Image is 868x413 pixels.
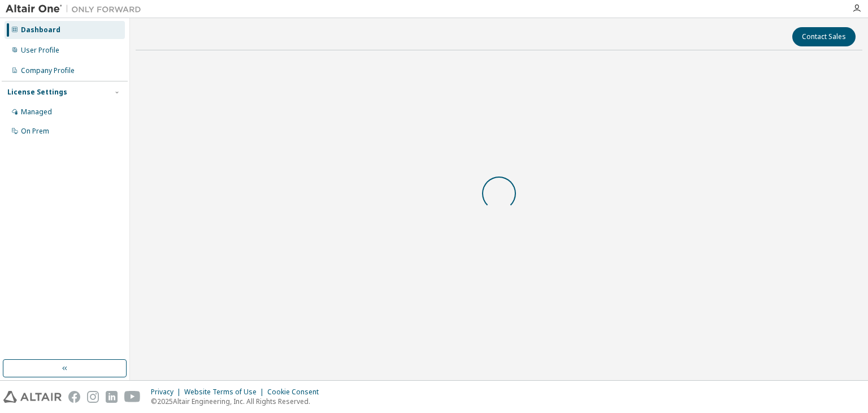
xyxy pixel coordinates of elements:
[106,391,118,403] img: linkedin.svg
[6,3,147,15] img: Altair One
[87,391,99,403] img: instagram.svg
[151,388,184,397] div: Privacy
[151,397,325,406] p: © 2025 Altair Engineering, Inc. All Rights Reserved.
[21,46,59,55] div: User Profile
[184,388,267,397] div: Website Terms of Use
[124,391,141,403] img: youtube.svg
[7,88,67,97] div: License Settings
[792,27,856,46] button: Contact Sales
[68,391,80,403] img: facebook.svg
[267,388,325,397] div: Cookie Consent
[3,391,62,403] img: altair_logo.svg
[21,25,60,35] div: Dashboard
[21,66,75,75] div: Company Profile
[21,107,52,117] div: Managed
[21,127,49,136] div: On Prem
